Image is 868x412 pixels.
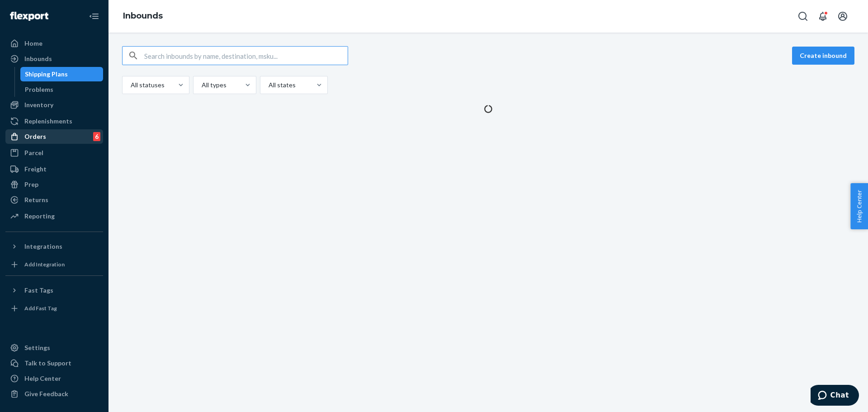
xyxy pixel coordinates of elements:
[25,70,68,79] div: Shipping Plans
[24,100,53,109] div: Inventory
[5,177,103,192] a: Prep
[268,81,269,90] input: All states
[24,132,46,141] div: Orders
[24,54,52,63] div: Inbounds
[5,239,103,254] button: Integrations
[24,195,48,204] div: Returns
[24,286,53,295] div: Fast Tags
[5,301,103,316] a: Add Fast Tag
[5,98,103,112] a: Inventory
[24,180,38,189] div: Prep
[24,374,61,383] div: Help Center
[10,12,48,21] img: Flexport logo
[794,7,812,25] button: Open Search Box
[850,183,868,229] button: Help Center
[24,260,65,268] div: Add Integration
[5,193,103,207] a: Returns
[24,39,42,48] div: Home
[5,36,103,51] a: Home
[201,81,202,90] input: All types
[5,162,103,176] a: Freight
[24,242,62,251] div: Integrations
[24,212,55,221] div: Reporting
[20,82,104,97] a: Problems
[24,389,68,398] div: Give Feedback
[5,341,103,355] a: Settings
[5,52,103,66] a: Inbounds
[24,359,71,368] div: Talk to Support
[25,85,53,94] div: Problems
[5,371,103,386] a: Help Center
[24,148,43,157] div: Parcel
[123,11,163,21] a: Inbounds
[24,343,50,352] div: Settings
[130,81,131,90] input: All statuses
[5,283,103,298] button: Fast Tags
[811,385,859,407] iframe: Opens a widget where you can chat to one of our agents
[93,132,100,141] div: 6
[24,165,47,174] div: Freight
[20,67,104,81] a: Shipping Plans
[85,7,103,25] button: Close Navigation
[5,129,103,144] a: Orders6
[5,257,103,272] a: Add Integration
[5,209,103,223] a: Reporting
[116,3,170,29] ol: breadcrumbs
[24,304,57,312] div: Add Fast Tag
[834,7,852,25] button: Open account menu
[5,387,103,401] button: Give Feedback
[5,146,103,160] a: Parcel
[5,114,103,128] a: Replenishments
[5,356,103,370] button: Talk to Support
[24,117,72,126] div: Replenishments
[144,47,348,65] input: Search inbounds by name, destination, msku...
[814,7,832,25] button: Open notifications
[792,47,854,65] button: Create inbound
